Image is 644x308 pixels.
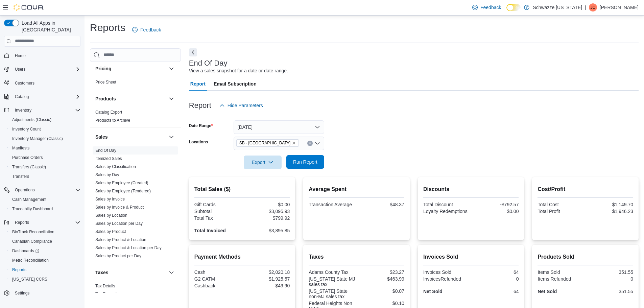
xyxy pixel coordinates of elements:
[95,254,141,258] a: Sales by Product per Day
[243,228,290,233] div: $3,895.85
[1,92,83,101] button: Catalog
[95,196,125,202] span: Sales by Invoice
[12,218,80,227] span: Reports
[95,237,146,242] a: Sales by Product & Location
[9,153,80,162] span: Purchase Orders
[9,153,46,162] a: Purchase Orders
[12,65,80,73] span: Users
[9,256,80,264] span: Metrc Reconciliation
[194,283,241,288] div: Cashback
[591,3,596,11] span: JC
[472,269,519,275] div: 64
[95,269,109,276] h3: Taxes
[194,185,290,193] h2: Total Sales ($)
[236,139,299,147] span: SB - Federal Heights
[189,59,228,67] h3: End Of Day
[12,239,52,244] span: Canadian Compliance
[189,67,288,74] div: View a sales snapshot for a date or date range.
[538,269,584,275] div: Items Sold
[470,1,504,14] a: Feedback
[423,209,470,214] div: Loyalty Redemptions
[358,288,404,294] div: $0.07
[15,187,35,193] span: Operations
[358,269,404,275] div: $23.27
[12,248,39,254] span: Dashboards
[9,135,66,143] a: Inventory Manager (Classic)
[15,108,31,113] span: Inventory
[585,3,586,11] p: |
[19,20,80,33] span: Load All Apps in [GEOGRAPHIC_DATA]
[95,197,125,202] a: Sales by Invoice
[472,276,519,282] div: 0
[9,144,80,152] span: Manifests
[480,4,501,11] span: Feedback
[309,269,355,275] div: Adams County Tax
[12,186,38,194] button: Operations
[95,181,148,185] a: Sales by Employee (Created)
[234,120,324,134] button: [DATE]
[12,79,80,87] span: Customers
[7,265,83,275] button: Reports
[423,202,470,207] div: Total Discount
[12,218,32,227] button: Reports
[9,163,49,171] a: Transfers (Classic)
[243,269,290,275] div: $2,020.18
[194,269,241,275] div: Cash
[167,65,175,73] button: Pricing
[9,195,80,204] span: Cash Management
[95,291,124,297] span: Tax Exemptions
[194,228,226,233] strong: Total Invoiced
[9,266,29,274] a: Reports
[9,237,80,245] span: Canadian Compliance
[309,202,355,207] div: Transaction Average
[15,53,26,58] span: Home
[9,237,55,245] a: Canadian Compliance
[587,202,633,207] div: $1,149.70
[248,156,278,169] span: Export
[589,3,597,11] div: Jennifer Cunningham
[95,118,130,123] a: Products to Archive
[12,106,80,114] span: Inventory
[189,101,211,110] h3: Report
[9,247,42,255] a: Dashboards
[358,276,404,282] div: $463.99
[95,221,143,226] span: Sales by Location per Day
[12,51,80,60] span: Home
[95,205,144,210] a: Sales by Invoice & Product
[95,110,122,115] a: Catalog Export
[95,284,115,288] a: Tax Details
[243,215,290,221] div: $799.92
[9,256,51,264] a: Metrc Reconciliation
[90,78,181,89] div: Pricing
[12,186,80,194] span: Operations
[309,185,404,193] h2: Average Spent
[309,276,355,287] div: [US_STATE] State MJ sales tax
[95,292,124,297] a: Tax Exemptions
[506,4,521,11] input: Dark Mode
[1,65,83,74] button: Users
[95,245,162,250] a: Sales by Product & Location per Day
[315,141,320,146] button: Open list of options
[9,135,80,143] span: Inventory Manager (Classic)
[587,276,633,282] div: 0
[15,220,29,225] span: Reports
[9,172,32,181] a: Transfers
[95,253,141,259] span: Sales by Product per Day
[95,80,116,85] a: Price Sheet
[12,155,43,160] span: Purchase Orders
[95,237,146,242] span: Sales by Product & Location
[95,156,122,161] span: Itemized Sales
[7,195,83,204] button: Cash Management
[95,188,151,194] span: Sales by Employee (Tendered)
[15,290,29,296] span: Settings
[358,202,404,207] div: $48.37
[95,269,166,276] button: Taxes
[9,266,80,274] span: Reports
[9,144,32,152] a: Manifests
[217,99,266,112] button: Hide Parameters
[129,23,164,37] a: Feedback
[15,80,34,86] span: Customers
